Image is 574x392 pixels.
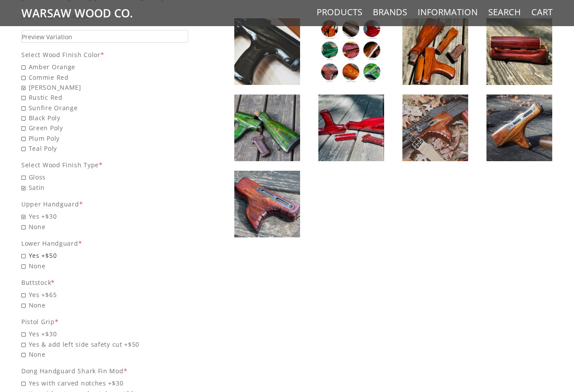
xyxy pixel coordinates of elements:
[21,82,188,92] span: [PERSON_NAME]
[21,182,188,193] span: Satin
[234,95,300,161] img: AK Wood Refinishing Service
[21,143,188,153] span: Teal Poly
[402,95,468,161] img: AK Wood Refinishing Service
[21,277,188,287] div: Buttstock
[21,290,188,300] span: Yes +$65
[22,32,72,42] span: Preview Variation
[318,95,384,161] img: AK Wood Refinishing Service
[21,250,188,260] span: Yes +$50
[373,7,407,18] a: Brands
[21,123,188,133] span: Green Poly
[486,18,552,85] img: AK Wood Refinishing Service
[21,72,188,82] span: Commie Red
[21,317,188,327] div: Pistol Grip
[21,50,188,60] div: Select Wood Finish Color
[21,62,188,72] span: Amber Orange
[21,329,188,339] span: Yes +$30
[402,18,468,85] img: AK Wood Refinishing Service
[21,199,188,209] div: Upper Handguard
[21,238,188,248] div: Lower Handguard
[317,7,362,18] a: Products
[21,300,188,310] span: None
[21,349,188,359] span: None
[318,18,384,85] img: AK Wood Refinishing Service
[21,103,188,113] span: Sunfire Orange
[486,95,552,161] img: AK Wood Refinishing Service
[21,261,188,271] span: None
[418,7,478,18] a: Information
[21,113,188,123] span: Black Poly
[21,378,188,388] span: Yes with carved notches +$30
[531,7,553,18] a: Cart
[21,160,188,170] div: Select Wood Finish Type
[488,7,521,18] a: Search
[21,366,188,376] div: Dong Handguard Shark Fin Mod
[234,18,300,85] img: AK Wood Refinishing Service
[21,222,188,232] span: None
[21,339,188,349] span: Yes & add left side safety cut +$50
[21,211,188,221] span: Yes +$30
[21,133,188,143] span: Plum Poly
[234,171,300,237] img: AK Wood Refinishing Service
[21,92,188,102] span: Rustic Red
[21,172,188,182] span: Gloss
[21,30,188,43] a: Preview Variation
